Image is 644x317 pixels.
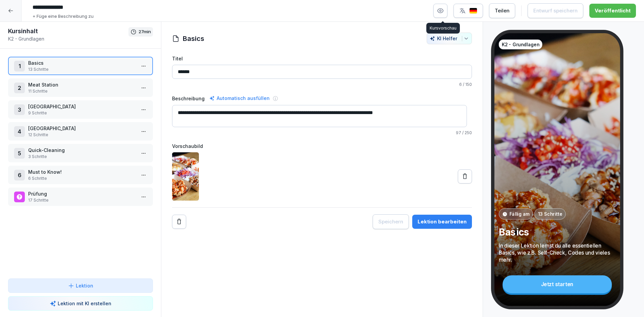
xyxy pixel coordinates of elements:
[14,148,25,159] div: 5
[33,13,94,20] p: + Füge eine Beschreibung zu
[418,218,467,225] div: Lektion bearbeiten
[373,214,409,229] button: Speichern
[183,34,204,44] h1: Basics
[499,226,616,238] p: Basics
[8,166,153,184] div: 6Must to Know!6 Schritte
[427,33,472,44] button: KI Helfer
[589,4,636,18] button: Veröffentlicht
[28,154,136,160] p: 3 Schritte
[76,282,93,289] p: Lektion
[533,7,578,14] div: Entwurf speichern
[8,278,153,293] button: Lektion
[28,132,136,138] p: 12 Schritte
[172,152,199,201] img: turbcpuj08vvpnp3mb86r6x3.png
[8,144,153,162] div: 5Quick-Cleaning3 Schritte
[8,57,153,75] div: 1Basics13 Schritte
[172,143,472,150] label: Vorschaubild
[8,35,128,42] p: K2 - Grundlagen
[8,78,153,97] div: 2Meat Station11 Schritte
[509,211,529,217] p: Fällig am
[28,110,136,116] p: 9 Schritte
[14,61,25,71] div: 1
[14,104,25,115] div: 3
[172,82,472,88] p: / 150
[378,218,403,225] div: Speichern
[139,29,151,35] p: 27 min
[528,3,583,18] button: Entwurf speichern
[28,66,136,72] p: 13 Schritte
[28,175,136,181] p: 6 Schritte
[8,122,153,141] div: 4[GEOGRAPHIC_DATA]12 Schritte
[28,103,136,110] p: [GEOGRAPHIC_DATA]
[8,296,153,311] button: Lektion mit KI erstellen
[8,100,153,119] div: 3[GEOGRAPHIC_DATA]9 Schritte
[538,211,562,217] p: 13 Schritte
[14,126,25,137] div: 4
[8,27,128,35] h1: Kursinhalt
[426,23,460,34] div: Kursvorschau
[208,94,271,102] div: Automatisch ausfüllen
[28,147,136,154] p: Quick-Cleaning
[28,168,136,175] p: Must to Know!
[430,36,469,41] div: KI Helfer
[495,7,509,14] div: Teilen
[14,170,25,180] div: 6
[469,8,477,14] img: de.svg
[595,7,631,14] div: Veröffentlicht
[58,300,111,307] p: Lektion mit KI erstellen
[172,130,472,136] p: / 250
[28,88,136,94] p: 11 Schritte
[172,215,186,229] button: Remove
[8,188,153,206] div: Prüfung17 Schritte
[28,81,136,88] p: Meat Station
[172,95,205,102] label: Beschreibung
[456,130,461,135] span: 97
[28,59,136,66] p: Basics
[28,190,136,197] p: Prüfung
[499,242,616,263] p: In dieser Lektion lernst du alle essentiellen Basics, wie z.B. Self-Check, Codes und vieles mehr.
[502,41,540,48] p: K2 - Grundlagen
[28,197,136,203] p: 17 Schritte
[502,275,612,293] div: Jetzt starten
[14,83,25,93] div: 2
[28,125,136,132] p: [GEOGRAPHIC_DATA]
[412,215,472,229] button: Lektion bearbeiten
[172,55,472,62] label: Titel
[459,82,462,87] span: 6
[489,3,515,18] button: Teilen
